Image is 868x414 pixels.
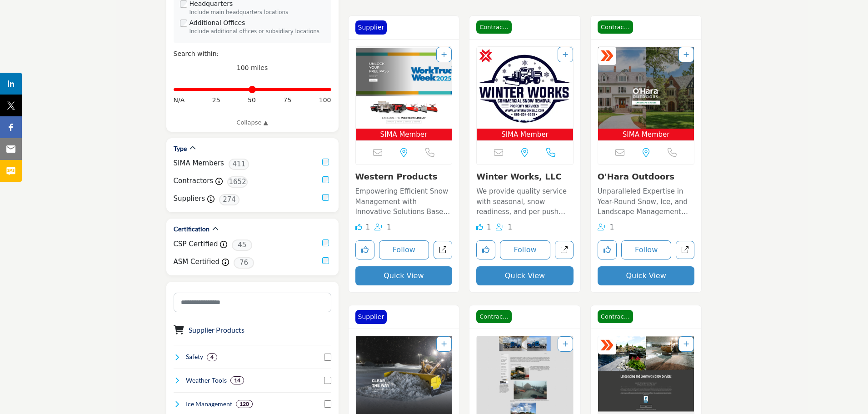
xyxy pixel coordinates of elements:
button: Quick View [598,266,695,285]
div: 14 Results For Weather Tools [230,376,244,384]
span: Contractor [598,20,633,34]
span: 45 [232,239,252,251]
i: Like [355,224,362,230]
div: Followers [374,222,391,233]
span: 100 [319,95,331,105]
a: Open Listing in new tab [356,47,452,141]
div: Include main headquarters locations [190,9,325,17]
a: Add To List [441,51,447,58]
input: Contractors checkbox [322,176,329,183]
span: 50 [248,95,256,105]
img: O'Hara Outdoors [598,47,694,129]
a: Open ohara-outdoors in new tab [676,241,694,259]
div: Search within: [174,49,331,59]
input: SIMA Members checkbox [322,159,329,165]
span: 25 [212,95,220,105]
img: CSP Certified Badge Icon [479,49,493,63]
a: Winter Works, LLC [476,172,561,181]
span: 76 [234,257,254,269]
button: Supplier Products [189,324,244,335]
label: Additional Offices [190,18,245,28]
b: 4 [210,354,214,360]
label: SIMA Members [174,158,224,169]
button: Like listing [476,240,495,259]
span: 1652 [227,176,248,188]
div: Followers [598,222,614,233]
p: Unparalleled Expertise in Year-Round Snow, Ice, and Landscape Management Solutions With over twen... [598,186,695,217]
span: N/A [174,95,185,105]
a: Add To List [441,340,447,348]
a: Add To List [563,340,568,348]
a: Collapse ▲ [174,118,331,127]
label: CSP Certified [174,239,218,249]
span: Contractor [476,20,512,34]
img: Western Products [356,47,452,129]
b: 120 [239,401,249,407]
input: CSP Certified checkbox [322,239,329,246]
a: Add To List [563,51,568,58]
h4: Ice Management: Ice management involves the control, removal, and prevention of ice accumulation ... [186,399,232,409]
h3: Winter Works, LLC [476,172,574,182]
div: Include additional offices or subsidiary locations [190,28,325,36]
label: Contractors [174,176,214,186]
h2: Certification [174,224,210,234]
a: Open western-productssnowplows in new tab [434,241,452,259]
p: Supplier [358,23,384,32]
label: Suppliers [174,194,205,204]
input: Select Ice Management checkbox [324,400,331,408]
h4: Safety: Safety refers to the measures, practices, and protocols implemented to protect individual... [186,352,203,361]
img: Winter Works, LLC [477,47,573,129]
input: Select Weather Tools checkbox [324,377,331,384]
span: 411 [229,159,249,170]
span: 274 [219,194,239,205]
div: 4 Results For Safety [207,353,217,361]
div: Followers [496,222,513,233]
button: Follow [500,240,550,259]
span: SIMA Member [600,130,693,140]
input: Select Safety checkbox [324,354,331,361]
span: Contractor [598,310,633,324]
h4: Weather Tools: Weather Tools refer to instruments, software, and technologies used to monitor, pr... [186,376,227,385]
h2: Type [174,144,187,153]
input: Suppliers checkbox [322,194,329,201]
p: Empowering Efficient Snow Management with Innovative Solutions Based in [GEOGRAPHIC_DATA], [US_ST... [355,186,453,217]
span: SIMA Member [358,130,450,140]
button: Like listing [355,240,374,259]
button: Follow [379,240,429,259]
h3: Western Products [355,172,453,182]
span: 100 miles [237,64,268,71]
span: 1 [487,223,491,231]
span: SIMA Member [479,130,571,140]
label: ASM Certified [174,257,220,267]
b: 14 [234,377,240,384]
a: We provide quality service with seasonal, snow readiness, and per push contracts with a variety o... [476,184,574,217]
p: We provide quality service with seasonal, snow readiness, and per push contracts with a variety o... [476,186,574,217]
img: ASM Certified Badge Icon [600,339,614,352]
a: O'Hara Outdoors [598,172,674,181]
a: Add To List [683,340,689,348]
a: Add To List [683,51,689,58]
a: Western Products [355,172,438,181]
div: 120 Results For Ice Management [236,400,253,408]
button: Follow [621,240,672,259]
a: Open winter-works-llc in new tab [555,241,574,259]
span: 1 [508,223,513,231]
p: Supplier [358,312,384,322]
button: Quick View [355,266,453,285]
input: Search Category [174,293,331,312]
input: ASM Certified checkbox [322,257,329,264]
a: Unparalleled Expertise in Year-Round Snow, Ice, and Landscape Management Solutions With over twen... [598,184,695,217]
span: 1 [365,223,370,231]
button: Like listing [598,240,617,259]
button: Quick View [476,266,574,285]
i: Like [476,224,483,230]
span: 1 [387,223,391,231]
h3: O'Hara Outdoors [598,172,695,182]
span: 1 [610,223,614,231]
a: Open Listing in new tab [598,47,694,141]
span: 75 [283,95,291,105]
a: Empowering Efficient Snow Management with Innovative Solutions Based in [GEOGRAPHIC_DATA], [US_ST... [355,184,453,217]
span: Contractor [476,310,512,324]
a: Open Listing in new tab [477,47,573,141]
